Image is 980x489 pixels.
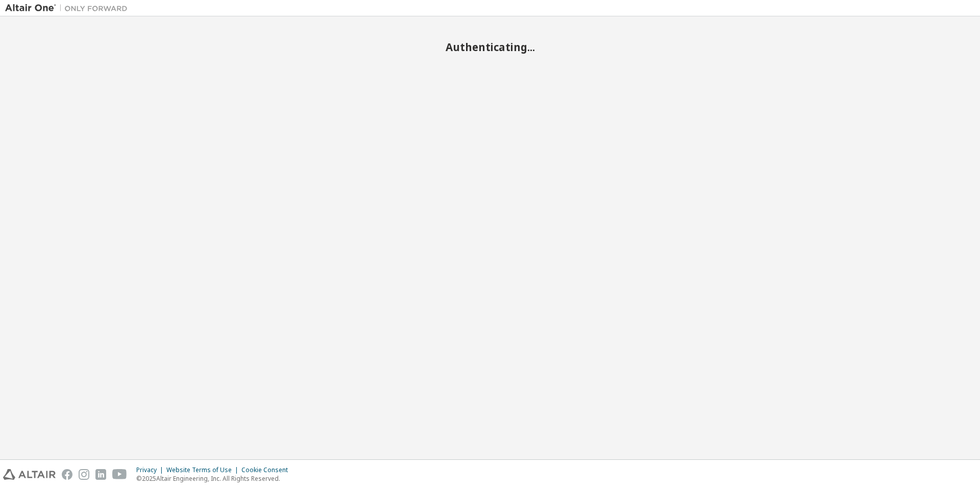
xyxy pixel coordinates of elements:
[3,469,56,480] img: altair_logo.svg
[95,469,106,480] img: linkedin.svg
[166,466,241,474] div: Website Terms of Use
[136,466,166,474] div: Privacy
[136,474,294,483] p: © 2025 Altair Engineering, Inc. All Rights Reserved.
[5,40,975,54] h2: Authenticating...
[5,3,133,13] img: Altair One
[62,469,72,480] img: facebook.svg
[112,469,127,480] img: youtube.svg
[241,466,294,474] div: Cookie Consent
[79,469,89,480] img: instagram.svg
